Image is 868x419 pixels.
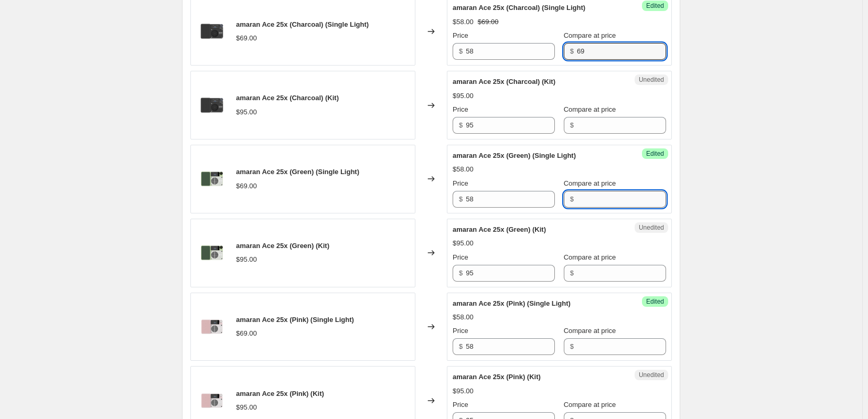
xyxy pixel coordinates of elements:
span: $ [459,121,463,129]
span: Edited [646,149,664,158]
span: $ [459,195,463,203]
strike: $69.00 [478,17,499,27]
span: Unedited [639,223,664,232]
img: amaranAce_-8_472c2bda-dfb8-4e39-92c2-1cee9d277870_80x.png [196,237,228,268]
div: $58.00 [453,312,474,323]
span: $ [570,47,574,55]
span: Compare at price [564,105,616,113]
div: $95.00 [236,107,257,117]
span: Compare at price [564,31,616,39]
span: amaran Ace 25x (Charcoal) (Single Light) [453,4,585,12]
span: Compare at price [564,401,616,409]
span: Price [453,327,468,335]
div: $95.00 [453,386,474,396]
span: amaran Ace 25x (Pink) (Single Light) [453,299,571,307]
span: amaran Ace 25x (Charcoal) (Kit) [236,94,339,102]
div: $58.00 [453,164,474,175]
span: amaran Ace 25x (Charcoal) (Single Light) [236,20,369,28]
span: amaran Ace 25x (Green) (Kit) [453,225,546,233]
span: Edited [646,297,664,306]
div: $69.00 [236,181,257,191]
span: Compare at price [564,253,616,261]
span: Price [453,401,468,409]
div: $95.00 [453,91,474,101]
span: Unedited [639,371,664,379]
img: amaranAce_-7_5ee8d37b-ebbd-4938-8cd5-0f22e7343372_80x.png [196,385,228,416]
span: Compare at price [564,327,616,335]
span: amaran Ace 25x (Green) (Kit) [236,242,329,250]
img: amaranAce_-8_472c2bda-dfb8-4e39-92c2-1cee9d277870_80x.png [196,163,228,195]
div: $95.00 [453,238,474,249]
span: Unedited [639,76,664,84]
span: amaran Ace 25x (Pink) (Single Light) [236,316,354,324]
span: $ [459,47,463,55]
span: $ [459,342,463,350]
img: amaranAce_-7_5ee8d37b-ebbd-4938-8cd5-0f22e7343372_80x.png [196,311,228,342]
div: $69.00 [236,328,257,339]
div: $69.00 [236,33,257,44]
span: amaran Ace 25x (Pink) (Kit) [236,390,324,397]
span: amaran Ace 25x (Green) (Single Light) [236,168,359,176]
img: amaranAce_-8_79ff3064-265f-4ce0-843c-905b36b34bfb_80x.png [196,16,228,47]
div: $58.00 [453,17,474,27]
span: $ [570,195,574,203]
span: $ [570,269,574,277]
span: $ [459,269,463,277]
div: $95.00 [236,254,257,265]
span: amaran Ace 25x (Charcoal) (Kit) [453,78,555,85]
span: Edited [646,2,664,10]
span: Compare at price [564,179,616,187]
span: $ [570,342,574,350]
span: Price [453,31,468,39]
img: amaranAce_-8_79ff3064-265f-4ce0-843c-905b36b34bfb_80x.png [196,90,228,121]
span: Price [453,179,468,187]
span: amaran Ace 25x (Pink) (Kit) [453,373,541,381]
span: amaran Ace 25x (Green) (Single Light) [453,152,576,159]
div: $95.00 [236,402,257,413]
span: Price [453,253,468,261]
span: $ [570,121,574,129]
span: Price [453,105,468,113]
